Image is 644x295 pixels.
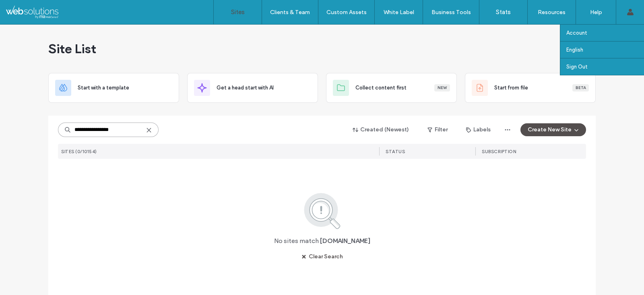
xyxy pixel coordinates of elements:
[320,237,370,245] span: [DOMAIN_NAME]
[217,84,274,92] span: Get a head start with AI
[231,8,245,16] label: Sites
[355,84,407,92] span: Collect content first
[566,30,587,36] label: Account
[384,9,414,16] label: White Label
[566,58,644,75] a: Sign Out
[294,250,350,263] button: Clear Search
[274,237,319,245] span: No sites match
[293,191,351,230] img: search.svg
[482,149,516,154] span: SUBSCRIPTION
[520,123,586,136] button: Create New Site
[18,6,35,13] span: Help
[538,9,566,16] label: Resources
[590,9,602,16] label: Help
[346,123,416,136] button: Created (Newest)
[566,25,644,41] a: Account
[61,149,97,154] span: SITES (0/10154)
[434,84,450,91] div: New
[326,73,457,103] div: Collect content firstNew
[78,84,129,92] span: Start with a template
[48,41,96,57] span: Site List
[419,123,456,136] button: Filter
[572,84,589,91] div: Beta
[465,73,596,103] div: Start from fileBeta
[386,149,405,154] span: STATUS
[48,73,179,103] div: Start with a template
[566,64,588,70] label: Sign Out
[496,8,511,16] label: Stats
[566,47,583,53] label: English
[459,123,498,136] button: Labels
[187,73,318,103] div: Get a head start with AI
[270,9,310,16] label: Clients & Team
[494,84,528,92] span: Start from file
[326,9,367,16] label: Custom Assets
[431,9,471,16] label: Business Tools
